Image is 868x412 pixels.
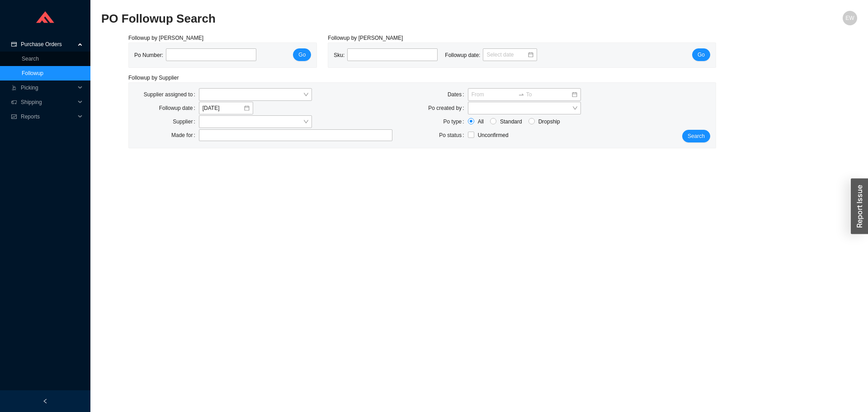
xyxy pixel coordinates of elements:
[21,95,75,109] span: Shipping
[134,48,264,62] div: Po Number:
[293,48,311,61] button: Go
[128,75,179,81] span: Followup by Supplier
[443,115,468,128] label: Po type:
[42,398,48,404] span: left
[334,48,544,62] div: Sku: Followup date:
[439,129,467,142] label: Po status:
[298,50,306,59] span: Go
[22,56,39,62] a: Search
[428,102,467,114] label: Po created by:
[128,35,203,41] span: Followup by [PERSON_NAME]
[496,117,526,126] span: Standard
[518,91,524,98] span: to
[101,11,668,27] h2: PO Followup Search
[21,81,75,95] span: Picking
[22,70,43,76] a: Followup
[535,117,564,126] span: Dropship
[698,50,705,59] span: Go
[144,88,199,101] label: Supplier assigned to
[526,90,571,99] input: To
[159,102,199,114] label: Followup date:
[682,130,710,142] button: Search
[688,132,705,141] span: Search
[448,88,468,101] label: Dates:
[171,129,199,142] label: Made for:
[478,132,509,138] span: Unconfirmed
[203,104,243,113] input: 8/28/2025
[328,35,403,41] span: Followup by [PERSON_NAME]
[11,42,17,47] span: credit-card
[486,50,527,59] input: Select date
[21,37,75,52] span: Purchase Orders
[11,114,17,119] span: fund
[173,115,198,128] label: Supplier:
[845,11,854,25] span: EW
[472,90,516,99] input: From
[518,91,524,98] span: swap-right
[692,48,710,61] button: Go
[474,117,487,126] span: All
[21,109,75,124] span: Reports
